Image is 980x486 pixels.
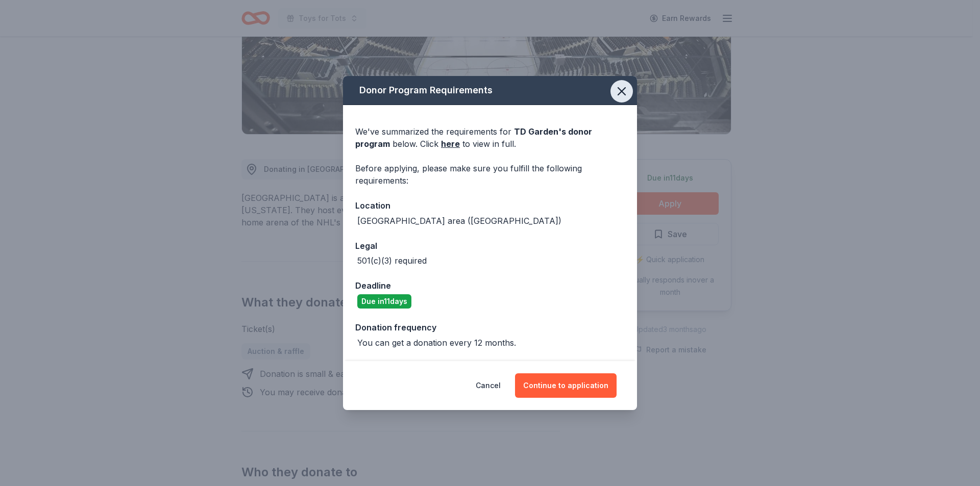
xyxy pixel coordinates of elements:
[476,373,501,398] button: Cancel
[343,76,637,105] div: Donor Program Requirements
[357,215,561,227] div: [GEOGRAPHIC_DATA] area ([GEOGRAPHIC_DATA])
[355,239,625,252] div: Legal
[357,254,427,267] div: 501(c)(3) required
[355,321,625,334] div: Donation frequency
[357,294,411,309] div: Due in 11 days
[515,373,617,398] button: Continue to application
[357,337,516,349] div: You can get a donation every 12 months.
[355,279,625,292] div: Deadline
[355,162,625,187] div: Before applying, please make sure you fulfill the following requirements:
[355,125,625,150] div: We've summarized the requirements for below. Click to view in full.
[441,138,460,150] a: here
[355,199,625,212] div: Location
